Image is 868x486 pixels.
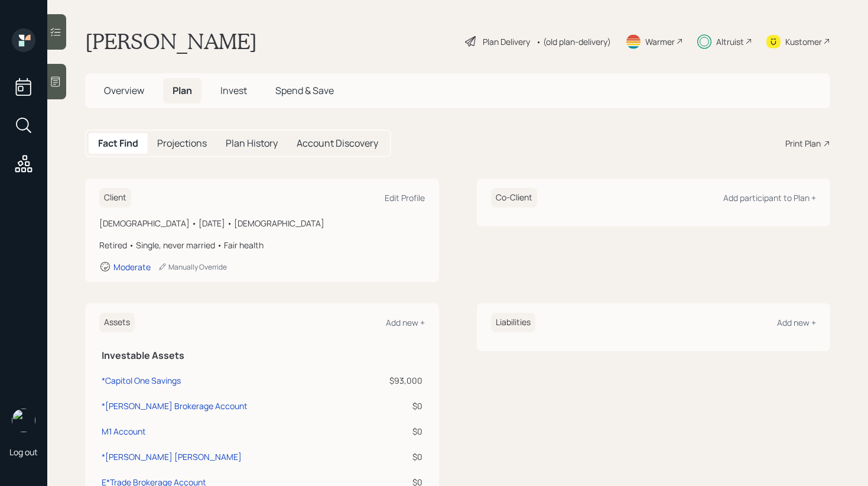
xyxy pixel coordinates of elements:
h1: [PERSON_NAME] [85,28,257,54]
div: $0 [355,425,422,438]
h5: Plan History [226,138,278,149]
div: $0 [355,400,422,412]
div: Moderate [113,261,151,273]
div: Manually Override [158,262,227,272]
h5: Investable Assets [102,350,422,361]
img: retirable_logo.png [12,409,35,432]
div: [DEMOGRAPHIC_DATA] • [DATE] • [DEMOGRAPHIC_DATA] [99,217,425,229]
div: Kustomer [785,35,822,48]
div: Edit Profile [385,192,425,203]
h5: Account Discovery [297,138,378,149]
h6: Assets [99,313,135,332]
span: Invest [220,84,247,97]
div: Add new + [777,317,816,328]
h6: Co-Client [491,188,537,208]
div: Add new + [386,317,425,328]
h6: Liabilities [491,313,535,332]
div: *[PERSON_NAME] Brokerage Account [102,400,248,412]
div: Print Plan [785,137,821,150]
div: Altruist [716,35,744,48]
div: Plan Delivery [483,35,530,48]
h5: Fact Find [98,138,138,149]
div: $0 [355,451,422,463]
div: *[PERSON_NAME] [PERSON_NAME] [102,451,242,463]
div: Retired • Single, never married • Fair health [99,239,425,251]
span: Spend & Save [275,84,334,97]
div: Log out [9,446,38,458]
div: Add participant to Plan + [723,192,816,203]
h5: Projections [157,138,207,149]
div: $93,000 [355,374,422,387]
div: Warmer [645,35,675,48]
h6: Client [99,188,131,208]
div: M1 Account [102,425,146,438]
div: *Capitol One Savings [102,374,181,387]
span: Overview [104,84,144,97]
span: Plan [173,84,192,97]
div: • (old plan-delivery) [536,35,611,48]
